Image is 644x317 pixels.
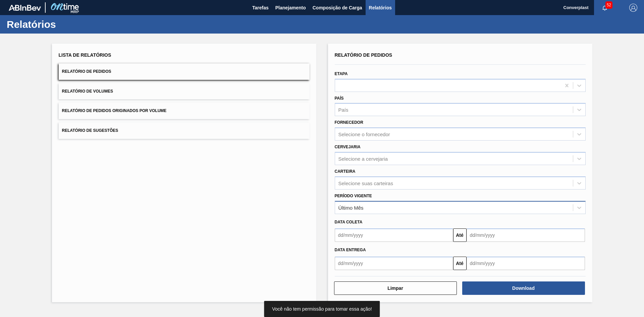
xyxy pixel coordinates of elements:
[594,3,615,12] button: Notificações
[335,257,453,270] input: dd/mm/yyyy
[59,122,310,139] button: Relatório de Sugestões
[453,257,467,270] button: Até
[338,107,348,113] div: País
[62,108,167,113] span: Relatório de Pedidos Originados por Volume
[338,205,364,210] div: Último Mês
[335,96,344,101] label: País
[62,89,113,94] span: Relatório de Volumes
[9,5,41,11] img: TNhmsLtSVTkK8tSr43FrP2fwEKptu5GPRR3wAAAABJRU5ErkJggg==
[369,4,392,12] span: Relatórios
[62,128,118,133] span: Relatório de Sugestões
[272,306,372,312] span: Você não tem permissão para tomar essa ação!
[313,4,362,12] span: Composição de Carga
[335,71,348,76] label: Etapa
[62,69,111,74] span: Relatório de Pedidos
[59,63,310,80] button: Relatório de Pedidos
[335,220,363,224] span: Data coleta
[605,1,612,9] span: 52
[462,281,585,295] button: Download
[335,52,392,58] span: Relatório de Pedidos
[335,248,366,252] span: Data entrega
[338,180,393,186] div: Selecione suas carteiras
[338,131,390,137] div: Selecione o fornecedor
[252,4,269,12] span: Tarefas
[334,281,457,295] button: Limpar
[59,103,310,119] button: Relatório de Pedidos Originados por Volume
[335,228,453,242] input: dd/mm/yyyy
[7,20,126,28] h1: Relatórios
[335,169,356,174] label: Carteira
[59,83,310,100] button: Relatório de Volumes
[335,194,372,198] label: Período Vigente
[335,145,361,149] label: Cervejaria
[467,228,585,242] input: dd/mm/yyyy
[59,52,111,58] span: Lista de Relatórios
[338,156,388,161] div: Selecione a cervejaria
[453,228,467,242] button: Até
[335,120,363,125] label: Fornecedor
[629,4,637,12] img: Logout
[275,4,306,12] span: Planejamento
[467,257,585,270] input: dd/mm/yyyy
